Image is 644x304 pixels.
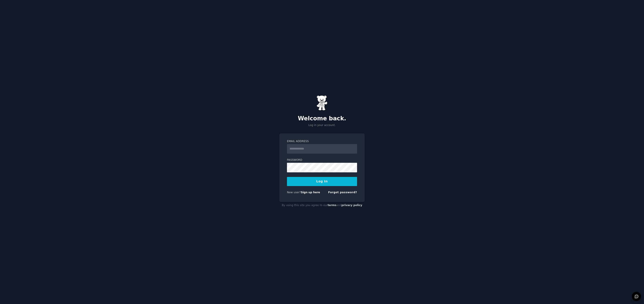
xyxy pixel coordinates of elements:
[279,202,365,209] div: By using this site you agree to our and
[287,139,357,143] label: Email Address
[328,204,336,207] a: terms
[287,158,357,162] label: Password
[287,191,301,194] span: New user?
[301,191,320,194] a: Sign up here
[287,177,357,186] button: Log In
[279,123,365,127] p: Log in your account.
[279,115,365,122] h2: Welcome back.
[341,204,362,207] a: privacy policy
[317,95,327,111] img: Gummy Bear
[328,191,357,194] a: Forgot password?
